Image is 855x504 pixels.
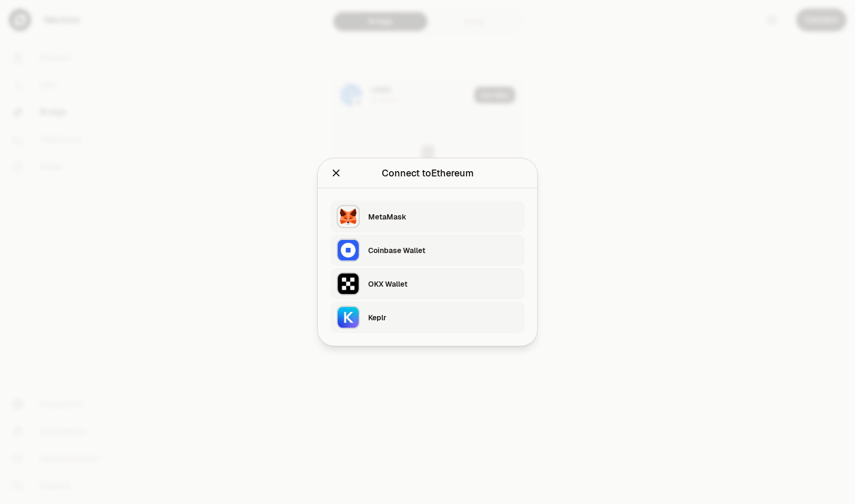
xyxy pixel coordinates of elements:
[330,166,342,181] button: Close
[337,306,360,329] img: Keplr
[330,235,525,266] button: Coinbase WalletCoinbase Wallet
[368,312,518,323] div: Keplr
[330,201,525,233] button: MetaMaskMetaMask
[368,279,518,289] div: OKX Wallet
[330,268,525,300] button: OKX WalletOKX Wallet
[382,166,474,181] div: Connect to Ethereum
[368,212,518,222] div: MetaMask
[330,302,525,333] button: KeplrKeplr
[368,245,518,256] div: Coinbase Wallet
[337,205,360,228] img: MetaMask
[337,239,360,262] img: Coinbase Wallet
[337,272,360,296] img: OKX Wallet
